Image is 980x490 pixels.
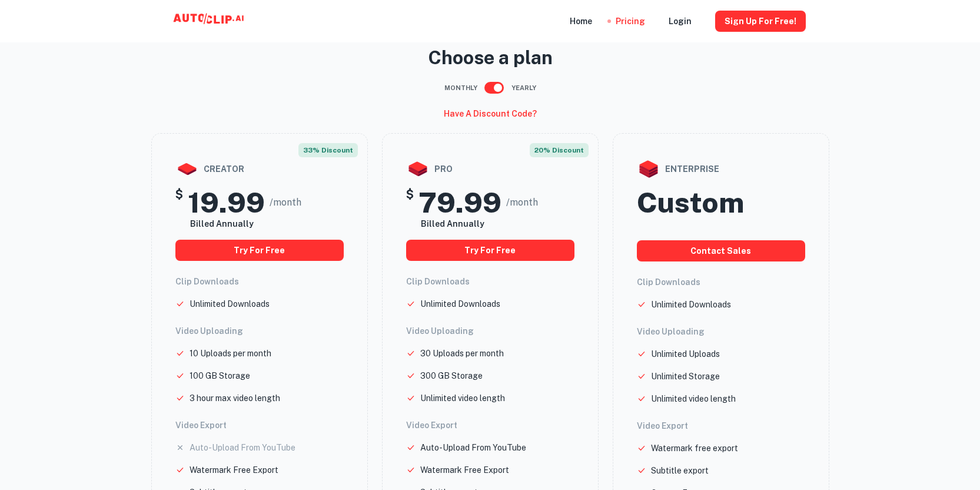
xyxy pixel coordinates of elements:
p: Unlimited Storage [651,370,720,383]
p: 3 hour max video length [190,392,280,405]
h6: Video Export [406,419,574,432]
button: Try for free [406,240,574,261]
p: 100 GB Storage [190,369,250,382]
p: 30 Uploads per month [420,347,504,360]
div: pro [406,157,574,181]
p: Unlimited video length [651,392,736,405]
h6: Clip Downloads [637,276,805,289]
button: Sign Up for free! [715,11,806,32]
h6: Video Uploading [175,325,344,337]
p: Unlimited video length [420,392,505,405]
h2: 19.99 [188,186,265,220]
p: Unlimited Uploads [651,347,720,360]
h6: Billed Annually [190,217,343,230]
p: Choose a plan [151,44,829,72]
p: 10 Uploads per month [190,347,271,360]
h6: Video Export [637,419,805,432]
h6: Video Uploading [406,325,574,337]
p: Watermark free export [651,442,738,455]
div: creator [175,157,344,181]
h5: $ [175,186,183,220]
p: Watermark Free Export [190,463,278,476]
p: Unlimited Downloads [651,298,731,311]
p: Auto-Upload From YouTube [190,441,295,454]
button: Try for free [175,240,344,261]
p: Auto-Upload From YouTube [420,441,526,454]
button: Have a discount code? [439,104,542,124]
span: 33% discount [298,143,358,157]
span: /month [270,196,301,210]
h6: Video Export [175,419,344,432]
p: Unlimited Downloads [190,297,270,310]
span: /month [506,196,538,210]
p: Unlimited Downloads [420,297,500,310]
h6: Billed Annually [421,217,574,230]
h2: Custom [637,186,744,220]
span: Yearly [511,83,536,93]
p: Watermark Free Export [420,463,509,476]
h6: Clip Downloads [406,275,574,288]
h6: Have a discount code? [444,107,537,120]
p: 300 GB Storage [420,369,483,382]
p: Subtitle export [651,464,709,477]
span: 20% discount [530,143,589,157]
div: enterprise [637,157,805,181]
h5: $ [406,186,414,220]
h6: Clip Downloads [175,275,344,288]
h6: Video Uploading [637,325,805,338]
span: Monthly [444,83,477,93]
button: Contact Sales [637,240,805,261]
h2: 79.99 [418,186,501,220]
